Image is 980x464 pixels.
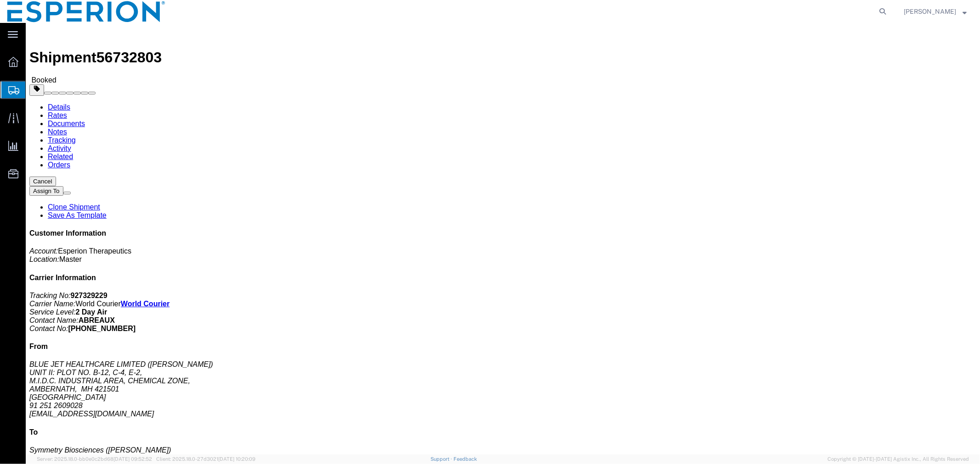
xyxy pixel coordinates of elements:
[26,23,980,454] iframe: FS Legacy Container
[156,456,255,462] span: Client: 2025.18.0-27d3021
[827,455,969,463] span: Copyright © [DATE]-[DATE] Agistix Inc., All Rights Reserved
[37,456,152,462] span: Server: 2025.18.0-bb0e0c2bd68
[903,6,967,17] button: [PERSON_NAME]
[431,456,453,462] a: Support
[453,456,477,462] a: Feedback
[218,456,255,462] span: [DATE] 10:20:09
[113,456,152,462] span: [DATE] 09:52:52
[904,6,956,17] span: Alexandra Breaux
